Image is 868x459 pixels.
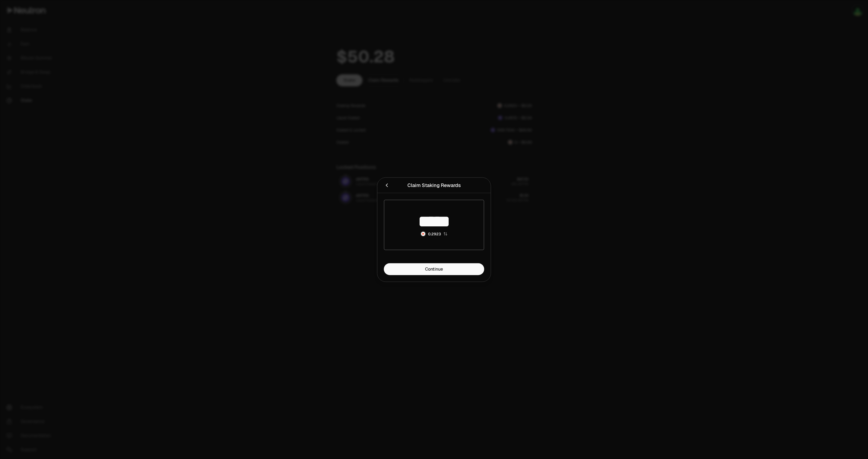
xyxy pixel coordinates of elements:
[428,231,441,236] div: 0.2923
[384,263,484,275] a: Continue
[384,181,390,189] button: Close
[421,232,425,236] img: NTRN Logo
[420,231,448,236] button: NTRN Logo0.2923
[407,181,461,189] div: Claim Staking Rewards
